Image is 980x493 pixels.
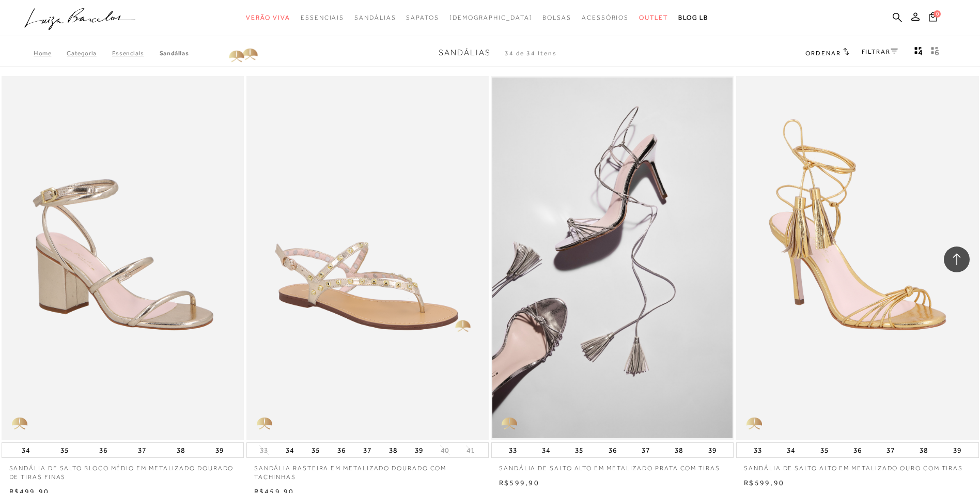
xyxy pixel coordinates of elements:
[492,78,733,438] img: SANDÁLIA DE SALTO ALTO EM METALIZADO PRATA COM TIRAS
[751,443,765,457] button: 33
[308,443,323,457] button: 35
[736,409,772,440] img: golden_caliandra_v6.png
[135,443,149,457] button: 37
[247,78,488,438] img: SANDÁLIA RASTEIRA EM METALIZADO DOURADO COM TACHINHAS
[449,14,533,21] span: [DEMOGRAPHIC_DATA]
[246,458,489,482] a: SANDÁLIA RASTEIRA EM METALIZADO DOURADO COM TACHINHAS
[34,50,67,57] a: Home
[112,50,160,57] a: Essenciais
[950,443,965,457] button: 39
[449,8,533,27] a: noSubCategoriesText
[492,78,733,438] a: SANDÁLIA DE SALTO ALTO EM METALIZADO PRATA COM TIRAS SANDÁLIA DE SALTO ALTO EM METALIZADO PRATA C...
[862,48,898,55] a: FILTRAR
[582,14,629,21] span: Acessórios
[934,10,941,18] span: 0
[805,50,841,57] span: Ordenar
[246,409,283,440] img: golden_caliandra_v6.png
[737,78,977,438] a: SANDÁLIA DE SALTO ALTO EM METALIZADO OURO COM TIRAS SANDÁLIA DE SALTO ALTO EM METALIZADO OURO COM...
[301,14,344,21] span: Essenciais
[354,14,396,21] span: Sandálias
[439,48,491,57] span: Sandálias
[2,458,244,482] a: SANDÁLIA DE SALTO BLOCO MÉDIO EM METALIZADO DOURADO DE TIRAS FINAS
[247,78,488,438] a: SANDÁLIA RASTEIRA EM METALIZADO DOURADO COM TACHINHAS SANDÁLIA RASTEIRA EM METALIZADO DOURADO COM...
[491,458,734,473] a: SANDÁLIA DE SALTO ALTO EM METALIZADO PRATA COM TIRAS
[3,78,243,438] img: SANDÁLIA DE SALTO BLOCO MÉDIO EM METALIZADO DOURADO DE TIRAS FINAS
[257,445,271,455] button: 33
[542,14,571,21] span: Bolsas
[301,8,344,27] a: categoryNavScreenReaderText
[542,8,571,27] a: categoryNavScreenReaderText
[736,458,978,473] a: SANDÁLIA DE SALTO ALTO EM METALIZADO OURO COM TIRAS
[639,8,668,27] a: categoryNavScreenReaderText
[212,443,227,457] button: 39
[539,443,553,457] button: 34
[19,443,33,457] button: 34
[463,445,478,455] button: 41
[705,443,720,457] button: 39
[96,443,111,457] button: 36
[911,46,926,59] button: Mostrar 4 produtos por linha
[916,443,931,457] button: 38
[491,409,527,440] img: golden_caliandra_v6.png
[639,14,668,21] span: Outlet
[605,443,620,457] button: 36
[67,50,112,57] a: Categoria
[506,443,520,457] button: 33
[246,14,290,21] span: Verão Viva
[386,443,400,457] button: 38
[2,409,38,440] img: golden_caliandra_v6.png
[360,443,375,457] button: 37
[817,443,832,457] button: 35
[883,443,898,457] button: 37
[850,443,865,457] button: 36
[499,479,539,487] span: R$599,90
[784,443,798,457] button: 34
[160,50,189,57] a: Sandálias
[412,443,426,457] button: 39
[57,443,72,457] button: 35
[505,50,557,57] span: 34 de 34 itens
[572,443,586,457] button: 35
[283,443,297,457] button: 34
[174,443,188,457] button: 38
[582,8,629,27] a: categoryNavScreenReaderText
[678,14,708,21] span: BLOG LB
[406,8,439,27] a: categoryNavScreenReaderText
[246,8,290,27] a: categoryNavScreenReaderText
[334,443,349,457] button: 36
[737,78,977,438] img: SANDÁLIA DE SALTO ALTO EM METALIZADO OURO COM TIRAS
[639,443,653,457] button: 37
[926,11,940,25] button: 0
[354,8,396,27] a: categoryNavScreenReaderText
[678,8,708,27] a: BLOG LB
[744,479,784,487] span: R$599,90
[672,443,686,457] button: 38
[928,46,942,59] button: gridText6Desc
[3,78,243,438] a: SANDÁLIA DE SALTO BLOCO MÉDIO EM METALIZADO DOURADO DE TIRAS FINAS SANDÁLIA DE SALTO BLOCO MÉDIO ...
[438,445,452,455] button: 40
[406,14,439,21] span: Sapatos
